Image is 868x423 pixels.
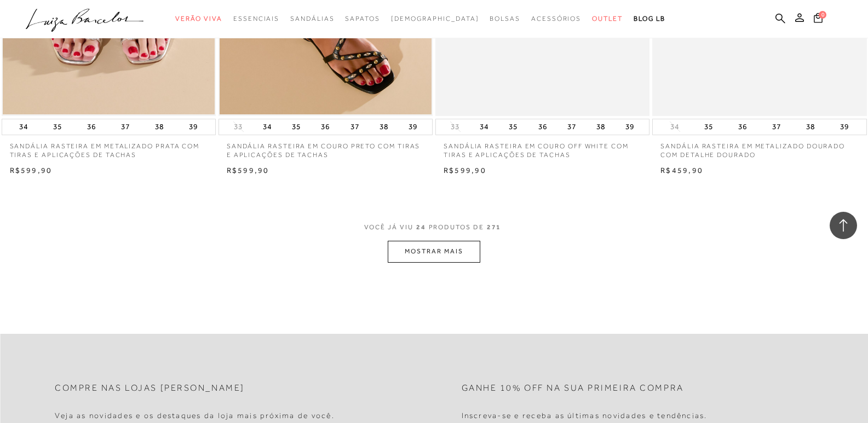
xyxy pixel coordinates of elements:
button: 37 [347,119,363,135]
a: SANDÁLIA RASTEIRA EM COURO PRETO COM TIRAS E APLICAÇÕES DE TACHAS [219,135,433,160]
span: Sandálias [290,15,334,22]
button: 39 [622,119,637,135]
a: categoryNavScreenReaderText [345,9,380,29]
span: 271 [487,223,502,231]
span: R$599,90 [444,166,486,175]
h2: Compre nas lojas [PERSON_NAME] [55,383,245,393]
span: Verão Viva [175,15,222,22]
span: Essenciais [233,15,279,22]
span: 0 [819,11,826,19]
button: 39 [186,119,201,135]
button: 38 [593,119,608,135]
span: R$599,90 [10,166,53,175]
a: SANDÁLIA RASTEIRA EM COURO OFF WHITE COM TIRAS E APLICAÇÕES DE TACHAS [435,135,649,160]
span: R$599,90 [227,166,269,175]
button: 33 [231,121,246,132]
span: Acessórios [531,15,581,22]
button: 36 [735,119,750,135]
a: SANDÁLIA RASTEIRA EM METALIZADO DOURADO COM DETALHE DOURADO [652,135,866,160]
span: [DEMOGRAPHIC_DATA] [391,15,479,22]
span: Bolsas [490,15,520,22]
button: 35 [50,119,65,135]
a: categoryNavScreenReaderText [175,9,222,29]
span: Outlet [592,15,623,22]
button: 39 [405,119,421,135]
button: 37 [769,119,784,135]
a: categoryNavScreenReaderText [290,9,334,29]
a: noSubCategoriesText [391,9,479,29]
button: 38 [152,119,167,135]
button: 36 [535,119,550,135]
span: R$459,90 [660,166,703,175]
a: SANDÁLIA RASTEIRA EM METALIZADO PRATA COM TIRAS E APLICAÇÕES DE TACHAS [2,135,216,160]
a: categoryNavScreenReaderText [490,9,520,29]
a: BLOG LB [634,9,665,29]
a: categoryNavScreenReaderText [233,9,279,29]
h2: Ganhe 10% off na sua primeira compra [462,383,684,393]
button: 38 [803,119,818,135]
button: MOSTRAR MAIS [388,241,480,262]
button: 0 [810,12,826,27]
button: 37 [564,119,579,135]
span: VOCÊ JÁ VIU PRODUTOS DE [364,223,504,231]
span: 24 [416,223,426,231]
button: 36 [318,119,333,135]
button: 35 [505,119,521,135]
h4: Inscreva-se e receba as últimas novidades e tendências. [462,411,708,420]
button: 34 [260,119,275,135]
button: 34 [16,119,31,135]
button: 34 [667,121,682,132]
a: categoryNavScreenReaderText [531,9,581,29]
h4: Veja as novidades e os destaques da loja mais próxima de você. [55,411,335,420]
button: 35 [701,119,716,135]
button: 34 [476,119,492,135]
button: 38 [376,119,392,135]
span: Sapatos [345,15,380,22]
button: 35 [289,119,304,135]
a: categoryNavScreenReaderText [592,9,623,29]
button: 33 [447,121,463,132]
button: 37 [118,119,133,135]
span: BLOG LB [634,15,665,22]
button: 36 [84,119,99,135]
button: 39 [837,119,852,135]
